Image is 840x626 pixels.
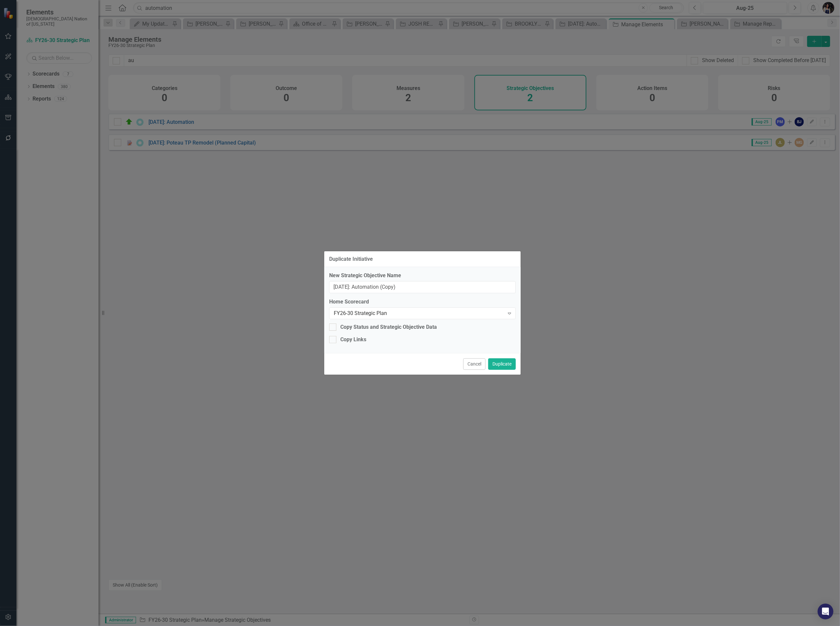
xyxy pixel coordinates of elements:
[329,256,373,262] div: Duplicate Initiative
[488,358,516,370] button: Duplicate
[334,309,504,317] div: FY26-30 Strategic Plan
[340,336,366,344] div: Copy Links
[329,298,516,306] label: Home Scorecard
[329,272,516,279] label: New Strategic Objective Name
[340,324,437,331] div: Copy Status and Strategic Objective Data
[818,604,833,619] div: Open Intercom Messenger
[329,281,516,293] input: Name
[463,358,486,370] button: Cancel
